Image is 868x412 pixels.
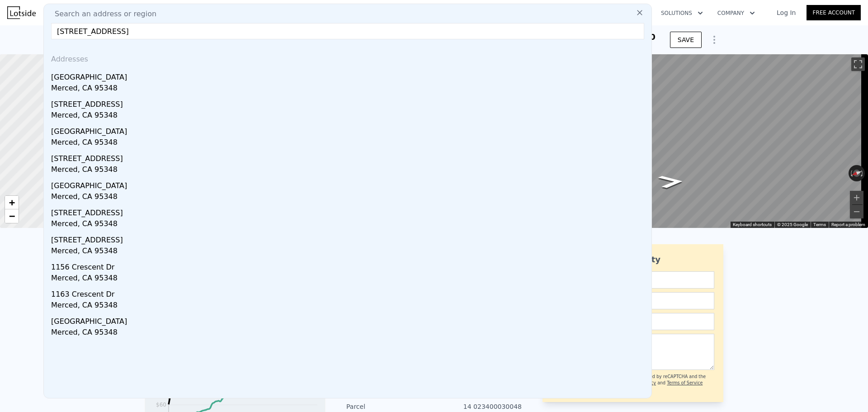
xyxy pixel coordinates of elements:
span: − [9,210,15,222]
div: Merced, CA 95348 [51,191,648,204]
button: Rotate counterclockwise [849,165,854,181]
a: Free Account [807,5,861,20]
div: Merced, CA 95348 [51,137,648,150]
div: Merced, CA 95348 [51,164,648,177]
button: Rotate clockwise [860,165,865,181]
div: 1163 Crescent Dr [51,285,648,300]
button: Reset the view [848,167,866,180]
div: [STREET_ADDRESS] [51,150,648,164]
div: Merced, CA 95348 [51,273,648,285]
button: Zoom in [850,191,863,204]
div: Merced, CA 95348 [51,218,648,231]
div: Parcel [346,402,434,411]
div: [GEOGRAPHIC_DATA] [51,177,648,191]
div: [STREET_ADDRESS] [51,95,648,110]
div: [GEOGRAPHIC_DATA] [51,313,648,327]
div: Merced, CA 95348 [51,327,648,340]
button: Keyboard shortcuts [733,222,772,228]
button: Zoom out [850,205,863,218]
tspan: $60 [156,402,166,408]
a: Zoom out [5,209,19,223]
a: Report a problem [831,222,865,227]
div: [STREET_ADDRESS] [51,231,648,246]
div: Merced, CA 95348 [51,246,648,258]
div: Merced, CA 95348 [51,300,648,313]
a: Log In [766,8,807,17]
a: Zoom in [5,196,19,209]
input: Enter an address, city, region, neighborhood or zip code [51,23,644,39]
div: Merced, CA 95348 [51,83,648,95]
button: Show Options [705,31,723,49]
div: [GEOGRAPHIC_DATA] [51,68,648,83]
span: Search an address or region [47,9,156,19]
a: Terms of Service [667,380,703,385]
div: [STREET_ADDRESS] [51,204,648,218]
path: Go South, Lynhurst Dr SW [647,172,694,191]
div: [GEOGRAPHIC_DATA] [51,123,648,137]
button: Toggle fullscreen view [851,57,865,71]
div: 14 023400030048 [434,402,522,411]
button: Solutions [654,5,710,21]
span: + [9,197,15,208]
div: 1156 Crescent Dr [51,258,648,273]
a: Terms [813,222,826,227]
button: SAVE [670,32,702,48]
button: Company [710,5,762,21]
div: Addresses [47,47,648,68]
img: Lotside [7,6,36,19]
span: © 2025 Google [777,222,808,227]
div: This site is protected by reCAPTCHA and the Google and apply. [610,374,714,393]
div: Merced, CA 95348 [51,110,648,123]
